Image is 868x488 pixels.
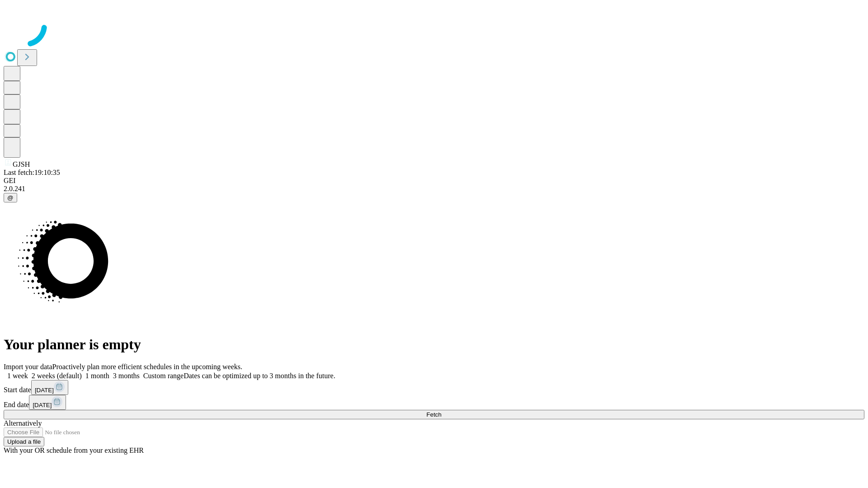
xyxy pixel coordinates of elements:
[7,372,28,380] span: 1 week
[35,387,54,394] span: [DATE]
[52,363,242,371] span: Proactively plan more efficient schedules in the upcoming weeks.
[4,169,60,176] span: Last fetch: 19:10:35
[184,372,335,380] span: Dates can be optimized up to 3 months in the future.
[4,336,864,353] h1: Your planner is empty
[4,395,864,410] div: End date
[4,410,864,419] button: Fetch
[32,372,82,380] span: 2 weeks (default)
[4,419,42,427] span: Alternatively
[4,446,144,454] span: With your OR schedule from your existing EHR
[4,177,864,185] div: GEI
[31,380,68,395] button: [DATE]
[13,160,30,168] span: GJSH
[113,372,140,380] span: 3 months
[4,363,52,371] span: Import your data
[4,193,17,202] button: @
[4,437,44,446] button: Upload a file
[29,395,66,410] button: [DATE]
[143,372,184,380] span: Custom range
[33,402,52,408] span: [DATE]
[426,411,441,418] span: Fetch
[7,194,14,201] span: @
[85,372,109,380] span: 1 month
[4,185,864,193] div: 2.0.241
[4,380,864,395] div: Start date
